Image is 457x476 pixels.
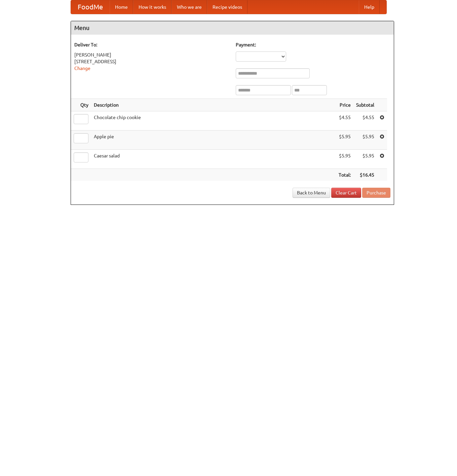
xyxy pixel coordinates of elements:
[353,150,377,169] td: $5.95
[353,99,377,111] th: Subtotal
[336,169,353,181] th: Total:
[133,0,172,14] a: How it works
[293,188,330,198] a: Back to Menu
[331,188,361,198] a: Clear Cart
[336,131,353,150] td: $5.95
[353,169,377,181] th: $16.45
[91,131,336,150] td: Apple pie
[91,150,336,169] td: Caesar salad
[353,131,377,150] td: $5.95
[74,41,229,48] h5: Deliver To:
[336,150,353,169] td: $5.95
[336,99,353,111] th: Price
[74,58,229,65] div: [STREET_ADDRESS]
[336,111,353,131] td: $4.55
[236,41,390,48] h5: Payment:
[91,111,336,131] td: Chocolate chip cookie
[91,99,336,111] th: Description
[353,111,377,131] td: $4.55
[71,99,91,111] th: Qty
[71,0,110,14] a: FoodMe
[359,0,380,14] a: Help
[207,0,247,14] a: Recipe videos
[74,66,90,71] a: Change
[71,21,394,35] h4: Menu
[110,0,133,14] a: Home
[74,51,229,58] div: [PERSON_NAME]
[362,188,390,198] button: Purchase
[172,0,207,14] a: Who we are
